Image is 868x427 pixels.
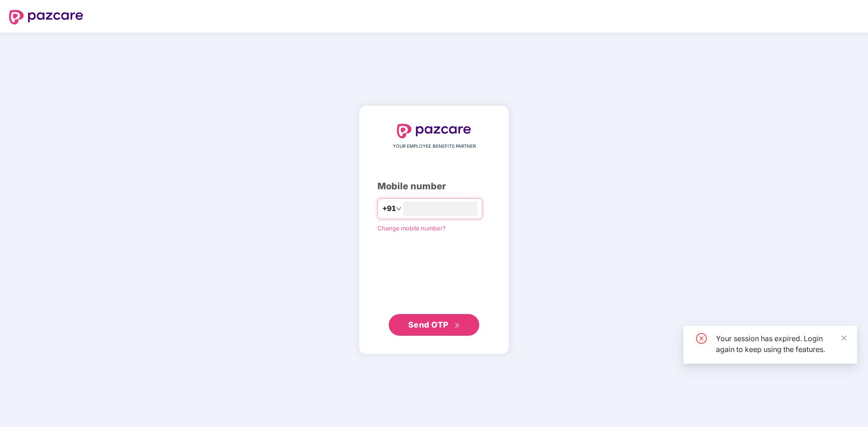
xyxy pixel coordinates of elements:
[396,206,401,211] span: down
[393,143,476,150] span: YOUR EMPLOYEE BENEFITS PARTNER
[716,378,846,400] div: error: Expired Authorization details, Unauthorized access
[408,320,448,329] span: Send OTP
[696,333,707,344] span: close-circle
[841,380,847,386] span: close
[716,333,846,355] div: Your session has expired. Login again to keep using the features.
[454,323,460,328] span: double-right
[377,179,491,193] div: Mobile number
[9,10,83,24] img: logo
[377,225,446,232] a: Change mobile number?
[841,335,847,341] span: close
[397,124,471,138] img: logo
[696,378,707,389] span: close-circle
[389,314,479,336] button: Send OTPdouble-right
[382,203,396,214] span: +91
